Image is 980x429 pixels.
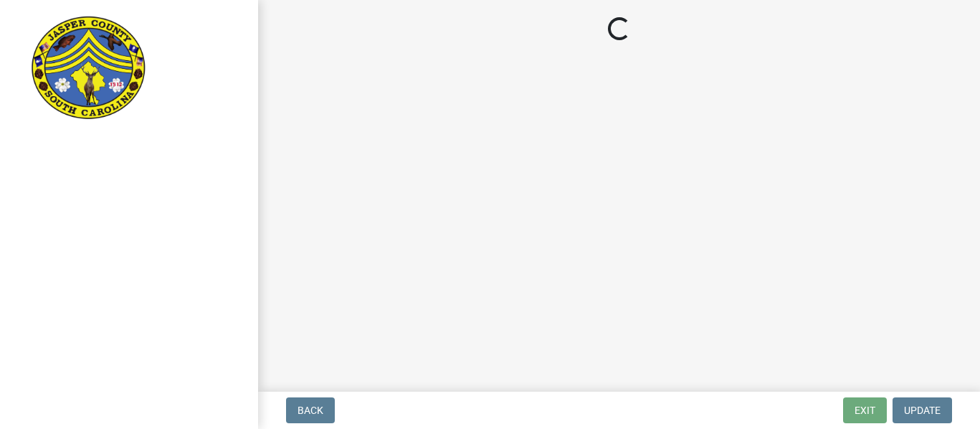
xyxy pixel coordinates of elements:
[286,397,335,423] button: Back
[904,405,941,416] span: Update
[893,397,952,423] button: Update
[298,405,323,416] span: Back
[843,397,887,423] button: Exit
[29,15,148,123] img: Jasper County, South Carolina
